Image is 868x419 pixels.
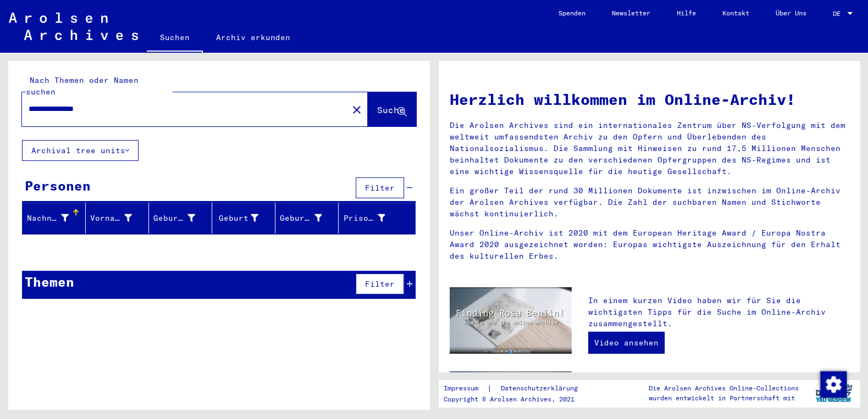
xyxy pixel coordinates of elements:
[356,273,404,294] button: Filter
[153,209,212,227] div: Geburtsname
[203,24,303,51] a: Archiv erkunden
[588,295,849,329] p: In einem kurzen Video haben wir für Sie die wichtigsten Tipps für die Suche im Online-Archiv zusa...
[450,287,572,354] img: video.jpg
[649,383,799,393] p: Die Arolsen Archives Online-Collections
[217,209,275,227] div: Geburt‏
[25,176,91,195] div: Personen
[492,383,591,394] a: Datenschutzerklärung
[27,209,85,227] div: Nachname
[813,379,854,407] img: yv_logo.png
[23,203,86,233] mat-header-cell: Nachname
[444,383,487,394] a: Impressum
[356,177,404,198] button: Filter
[588,332,665,354] a: Video ansehen
[343,213,385,224] div: Prisoner #
[9,13,138,40] img: Arolsen_neg.svg
[27,213,69,224] div: Nachname
[444,383,591,394] div: |
[444,394,591,404] p: Copyright © Arolsen Archives, 2021
[450,120,849,177] p: Die Arolsen Archives sind ein internationales Zentrum über NS-Verfolgung mit dem weltweit umfasse...
[90,213,132,224] div: Vorname
[339,203,414,233] mat-header-cell: Prisoner #
[368,92,416,126] button: Suche
[346,98,368,120] button: Clear
[25,272,74,292] div: Themen
[280,209,338,227] div: Geburtsdatum
[217,213,258,224] div: Geburt‏
[147,24,203,53] a: Suchen
[450,88,849,111] h1: Herzlich willkommen im Online-Archiv!
[649,393,799,403] p: wurden entwickelt in Partnerschaft mit
[212,203,275,233] mat-header-cell: Geburt‏
[275,203,339,233] mat-header-cell: Geburtsdatum
[280,213,322,224] div: Geburtsdatum
[820,371,847,398] img: Zustimmung ändern
[365,279,395,289] span: Filter
[86,203,149,233] mat-header-cell: Vorname
[26,75,139,97] mat-label: Nach Themen oder Namen suchen
[450,227,849,262] p: Unser Online-Archiv ist 2020 mit dem European Heritage Award / Europa Nostra Award 2020 ausgezeic...
[22,140,139,161] button: Archival tree units
[343,209,401,227] div: Prisoner #
[149,203,212,233] mat-header-cell: Geburtsname
[350,103,363,116] mat-icon: close
[377,104,405,115] span: Suche
[450,185,849,220] p: Ein großer Teil der rund 30 Millionen Dokumente ist inzwischen im Online-Archiv der Arolsen Archi...
[820,371,846,397] div: Zustimmung ändern
[153,213,195,224] div: Geburtsname
[833,10,845,18] span: DE
[90,209,148,227] div: Vorname
[365,183,395,193] span: Filter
